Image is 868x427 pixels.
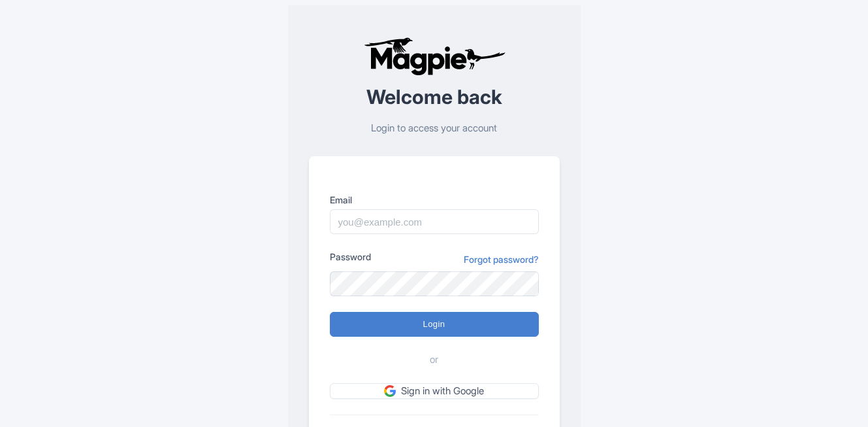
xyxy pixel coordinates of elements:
[430,352,438,367] span: or
[309,121,560,136] p: Login to access your account
[330,383,539,400] a: Sign in with Google
[384,385,396,397] img: google.svg
[330,312,539,337] input: Login
[309,86,560,108] h2: Welcome back
[361,37,507,76] img: logo-ab69f6fb50320c5b225c76a69d11143b.png
[330,250,371,264] label: Password
[464,252,539,266] a: Forgot password?
[330,209,539,234] input: you@example.com
[330,193,539,207] label: Email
